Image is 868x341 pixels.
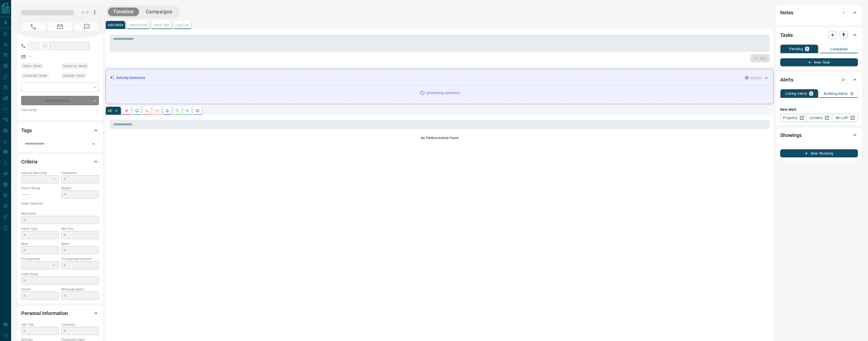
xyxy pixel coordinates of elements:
[780,9,793,17] h2: Notes
[165,109,169,113] svg: Listing Alerts
[116,75,145,80] p: Activity Summary
[108,8,139,16] button: Timeline
[23,64,41,69] span: Active - Never
[780,114,806,122] a: Property
[21,171,59,175] p: Actively Searching:
[780,7,858,19] div: Notes
[63,64,87,69] span: Signed up - Never
[806,114,832,122] a: Condos
[780,107,858,112] p: New Alert:
[780,131,802,139] h2: Showings
[61,257,99,261] p: Pre-Approval Amount:
[806,47,808,51] p: 0
[780,149,858,157] button: New Showing
[110,136,770,140] p: No Timeline Activity Found
[789,47,803,51] p: Pending
[21,108,99,112] p: Claimed By:
[21,226,59,231] p: Home Type:
[63,73,85,78] span: Claimed - Never
[851,92,853,95] p: 0
[21,257,59,261] p: Pre-Approved:
[21,322,59,327] p: Job Title:
[21,242,59,246] p: Beds:
[135,109,139,113] svg: Lead Browsing Activity
[185,109,189,113] svg: Opportunities
[780,129,858,141] div: Showings
[21,23,45,31] span: No Number
[21,287,59,292] p: Lawyer:
[61,242,99,246] p: Baths:
[110,73,769,82] div: Activity Summary
[125,109,129,113] svg: Notes
[21,186,59,190] p: Search Range:
[21,158,38,166] h2: Criteria
[780,29,858,41] div: Tasks
[75,23,99,31] span: No Number
[21,96,99,105] div: Do Not Contact
[175,109,179,113] svg: Requests
[61,287,99,292] p: Mortgage Agent:
[61,226,99,231] p: Min Size:
[145,109,149,113] svg: Calls
[21,211,99,216] p: Motivation:
[780,58,858,66] button: New Task
[21,190,59,199] p: -- - --
[21,307,99,319] div: Personal Information
[785,92,807,95] p: Listing Alerts
[29,54,31,59] a: --
[21,126,32,134] h2: Tags
[23,73,47,78] span: Contacted - Never
[780,74,858,86] div: Alerts
[780,76,793,84] h2: Alerts
[90,140,97,148] button: Open
[21,309,68,317] h2: Personal Information
[832,114,858,122] a: Mr.Loft
[21,201,99,206] p: Areas Searched:
[108,109,112,112] p: All
[830,47,848,51] p: Completed
[21,124,99,136] div: Tags
[48,23,72,31] span: No Email
[21,272,99,276] p: Credit Score:
[108,23,123,27] p: Add Note
[810,92,812,95] p: 0
[61,186,99,190] p: Budget:
[824,92,848,95] p: Building Alerts
[780,31,793,39] h2: Tasks
[155,109,159,113] svg: Emails
[196,109,200,113] svg: Agent Actions
[141,8,177,16] button: Campaigns
[61,171,99,175] p: Timeframe:
[426,90,459,96] p: generating summary
[61,322,99,327] p: Company:
[21,156,99,168] div: Criteria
